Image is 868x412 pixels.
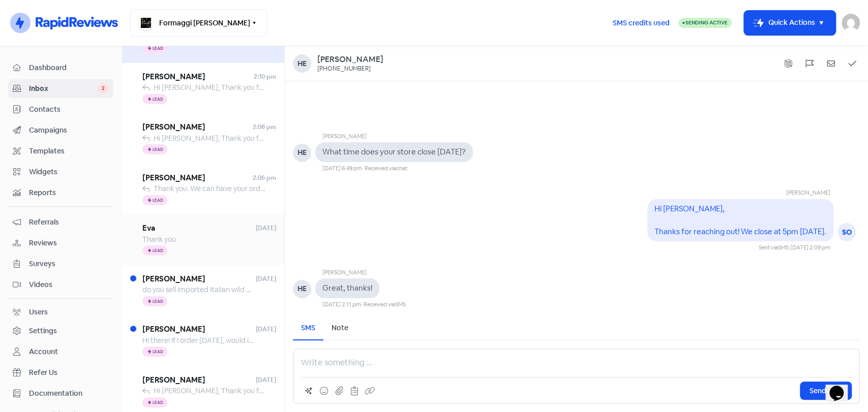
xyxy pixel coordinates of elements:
[654,204,826,236] pre: Hi [PERSON_NAME], Thanks for reaching out! We close at 5pm [DATE].
[29,388,109,399] span: Documentation
[253,173,276,182] span: 2:06 pm
[130,9,267,37] button: Formaggi [PERSON_NAME]
[98,83,109,93] span: 2
[685,19,728,26] span: Sending Active
[29,307,48,318] div: Users
[142,324,256,335] span: [PERSON_NAME]
[153,147,163,151] span: Lead
[29,146,109,156] span: Templates
[8,100,113,119] a: Contacts
[677,188,830,199] div: [PERSON_NAME]
[301,323,315,333] div: SMS
[29,167,109,177] span: Widgets
[8,363,113,382] a: Refer Us
[845,56,860,71] button: Mark as closed
[154,83,442,92] span: Hi [PERSON_NAME], Thank you for reaching out! Yes, animal rennet is used in the Fontina.
[613,18,670,28] span: SMS credits used
[142,374,256,386] span: [PERSON_NAME]
[153,299,163,303] span: Lead
[153,97,163,101] span: Lead
[29,104,109,115] span: Contacts
[317,54,383,65] a: [PERSON_NAME]
[362,164,407,173] div: · Received via
[29,217,109,228] span: Referrals
[293,144,311,162] div: HE
[29,62,109,73] span: Dashboard
[29,238,109,248] span: Reviews
[8,234,113,252] a: Reviews
[837,223,856,241] div: SO
[153,400,163,404] span: Lead
[153,198,163,202] span: Lead
[396,165,407,172] span: chat
[361,300,406,309] div: · Received via
[322,283,372,293] pre: Great, thanks!
[29,187,109,198] span: Reports
[142,121,253,133] span: [PERSON_NAME]
[8,163,113,181] a: Widgets
[154,184,385,193] span: Thank you. We can have your order delivered next week, not a problem.
[142,336,703,345] span: Hi there! If I order [DATE], would it be possible to deliver to my folks [DATE] or [DATE]? They l...
[322,164,362,173] div: [DATE] 6:49 pm
[332,323,348,333] div: Note
[8,58,113,77] a: Dashboard
[790,243,830,252] div: [DATE] 2:09 pm
[153,248,163,252] span: Lead
[142,273,256,285] span: [PERSON_NAME]
[317,65,371,73] div: [PHONE_NUMBER]
[29,367,109,378] span: Refer Us
[810,386,842,396] span: Send SMS
[778,244,789,251] span: SMS
[678,17,732,29] a: Sending Active
[8,121,113,140] a: Campaigns
[256,274,276,283] span: [DATE]
[29,279,109,290] span: Videos
[293,280,311,298] div: HE
[29,83,98,94] span: Inbox
[254,72,276,81] span: 2:10 pm
[8,342,113,361] a: Account
[395,301,406,308] span: SMS
[8,303,113,322] a: Users
[744,11,835,35] button: Quick Actions
[604,17,678,27] a: SMS credits used
[800,382,852,400] button: Send SMS
[29,125,109,136] span: Campaigns
[8,322,113,340] a: Settings
[253,122,276,132] span: 2:08 pm
[8,255,113,273] a: Surveys
[153,46,163,50] span: Lead
[759,244,790,251] span: Sent via ·
[29,346,58,357] div: Account
[322,147,466,156] pre: What time does your store close [DATE]?
[322,268,406,279] div: [PERSON_NAME]
[781,56,796,71] button: Show system messages
[322,132,473,143] div: [PERSON_NAME]
[8,79,113,98] a: Inbox 2
[322,300,361,309] div: [DATE] 2:11 pm
[256,325,276,334] span: [DATE]
[8,142,113,161] a: Templates
[29,326,57,336] div: Settings
[8,213,113,232] a: Referrals
[256,224,276,233] span: [DATE]
[29,259,109,269] span: Surveys
[142,71,254,83] span: [PERSON_NAME]
[142,285,310,294] span: do you sell imported Italian wild boar salami on line?
[825,371,858,402] iframe: chat widget
[842,14,860,32] img: User
[293,54,311,73] div: He
[153,350,163,354] span: Lead
[256,375,276,385] span: [DATE]
[802,56,817,71] button: Flag conversation
[142,172,253,184] span: [PERSON_NAME]
[8,275,113,294] a: Videos
[142,223,256,234] span: Eva
[142,235,176,244] span: Thank you
[8,183,113,202] a: Reports
[8,384,113,403] a: Documentation
[823,56,839,71] button: Mark as unread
